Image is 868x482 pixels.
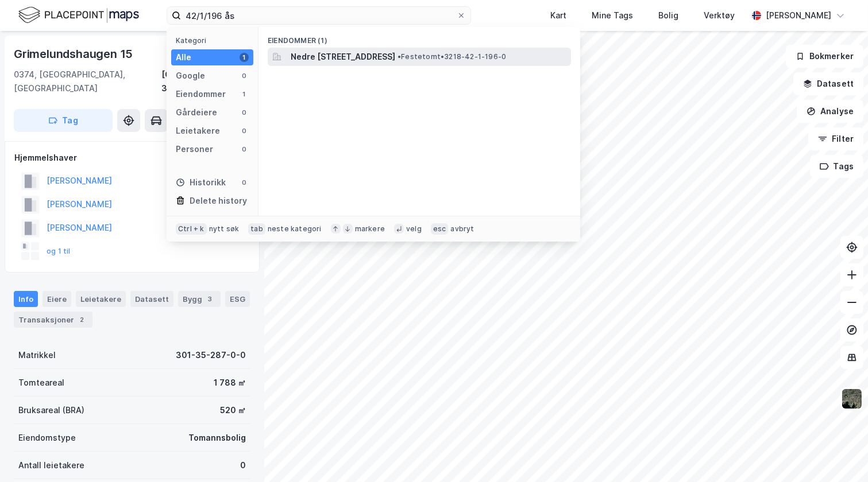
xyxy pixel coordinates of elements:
div: Gårdeiere [176,106,217,119]
div: Google [176,69,205,83]
div: Eiere [43,291,71,307]
button: Tag [14,109,113,132]
div: Bruksareal (BRA) [18,403,84,417]
div: 0 [240,458,246,472]
div: avbryt [450,224,474,234]
div: esc [431,223,449,235]
div: 0374, [GEOGRAPHIC_DATA], [GEOGRAPHIC_DATA] [14,68,161,95]
div: neste kategori [268,224,322,234]
div: 0 [240,108,249,117]
div: 1 788 ㎡ [214,376,246,390]
span: • [398,52,401,61]
div: markere [355,224,385,234]
div: 520 ㎡ [220,403,246,417]
div: Tomteareal [18,376,64,390]
div: [GEOGRAPHIC_DATA], 35/287 [161,68,250,95]
div: Antall leietakere [18,458,84,472]
div: Datasett [130,291,173,307]
div: 2 [76,314,88,325]
span: Nedre [STREET_ADDRESS] [291,50,395,64]
div: Mine Tags [592,9,633,22]
button: Filter [808,127,863,150]
div: Eiendomstype [18,431,76,445]
div: 0 [240,178,249,187]
div: Alle [176,50,191,64]
button: Analyse [797,100,863,123]
div: 0 [240,145,249,154]
div: velg [406,224,422,234]
div: 0 [240,126,249,135]
div: Historikk [176,176,226,189]
div: Eiendommer (1) [259,27,580,48]
iframe: Chat Widget [811,427,868,482]
button: Datasett [793,72,863,95]
div: Transaksjoner [14,312,92,328]
div: ESG [225,291,250,307]
div: Leietakere [76,291,126,307]
div: Matrikkel [18,348,56,362]
div: nytt søk [209,224,240,234]
div: Kart [550,9,566,22]
div: Tomannsbolig [188,431,246,445]
img: 9k= [841,388,863,410]
div: Leietakere [176,124,220,138]
div: [PERSON_NAME] [766,9,831,22]
div: Kontrollprogram for chat [811,427,868,482]
div: Verktøy [704,9,735,22]
div: Eiendommer [176,87,226,101]
div: 301-35-287-0-0 [176,348,246,362]
div: Info [14,291,38,307]
div: 3 [205,293,216,305]
div: Delete history [190,194,247,208]
div: 0 [240,71,249,80]
div: Grimelundshaugen 15 [14,45,135,63]
button: Tags [810,155,863,178]
div: Bygg [178,291,221,307]
div: 1 [240,90,249,99]
div: Kategori [176,36,253,45]
div: Hjemmelshaver [14,151,250,165]
div: 1 [240,53,249,62]
div: tab [248,223,265,235]
button: Bokmerker [786,45,863,68]
div: Ctrl + k [176,223,207,235]
span: Festetomt • 3218-42-1-196-0 [398,52,506,61]
div: Personer [176,142,213,156]
div: Bolig [658,9,678,22]
img: logo.f888ab2527a4732fd821a326f86c7f29.svg [18,5,139,25]
input: Søk på adresse, matrikkel, gårdeiere, leietakere eller personer [181,7,457,24]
